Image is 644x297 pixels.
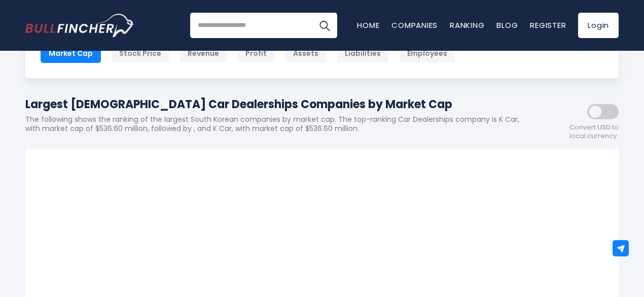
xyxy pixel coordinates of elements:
[337,44,389,63] div: Liabilities
[399,44,455,63] div: Employees
[312,13,337,38] button: Search
[391,20,438,30] a: Companies
[285,44,327,63] div: Assets
[180,44,227,63] div: Revenue
[578,13,619,38] a: Login
[530,20,566,30] a: Register
[25,14,135,37] img: Bullfincher logo
[357,20,379,30] a: Home
[237,44,275,63] div: Profit
[450,20,484,30] a: Ranking
[25,115,527,133] p: The following shows the ranking of the largest South Korean companies by market cap. The top-rank...
[25,96,527,113] h1: Largest [DEMOGRAPHIC_DATA] Car Dealerships Companies by Market Cap
[41,44,101,63] div: Market Cap
[111,44,169,63] div: Stock Price
[25,14,134,37] a: Go to homepage
[569,123,619,141] span: Convert USD to local currency
[496,20,518,30] a: Blog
